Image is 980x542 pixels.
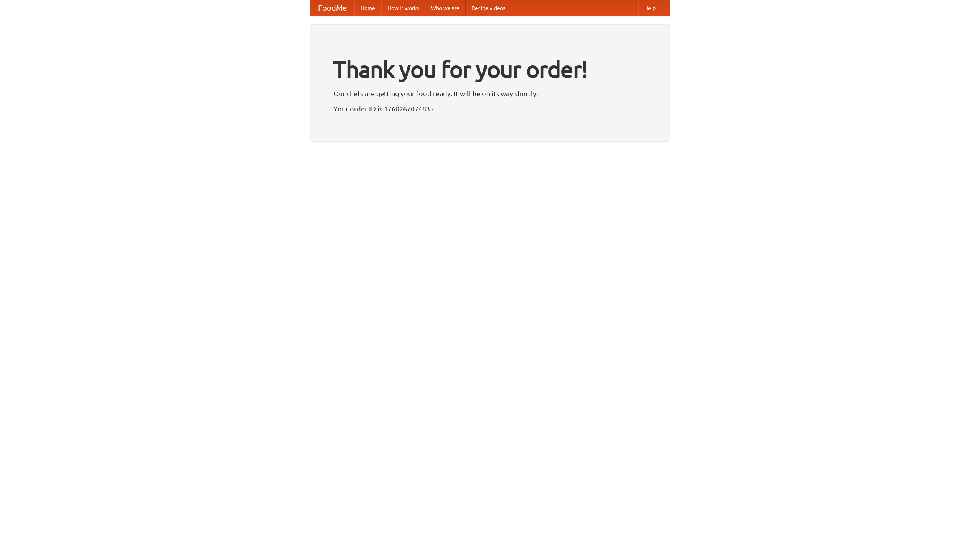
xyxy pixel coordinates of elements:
p: Our chefs are getting your food ready. It will be on its way shortly. [333,88,647,99]
p: Your order ID is 1760267074835. [333,103,647,115]
a: FoodMe [310,0,354,16]
a: Home [354,0,381,16]
h1: Thank you for your order! [333,51,647,88]
a: How it works [381,0,425,16]
a: Recipe videos [465,0,511,16]
a: Help [638,0,662,16]
a: Who we are [425,0,465,16]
